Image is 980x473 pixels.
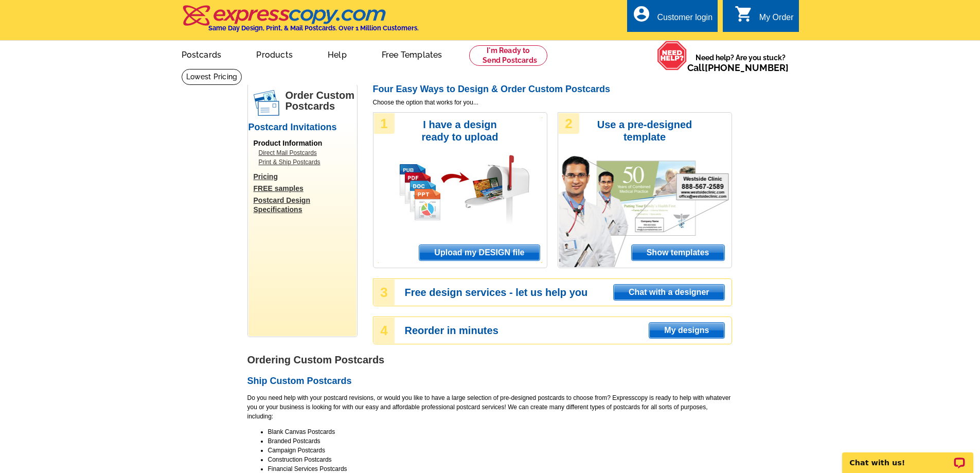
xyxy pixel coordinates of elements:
[735,5,753,23] i: shopping_cart
[705,62,789,73] a: [PHONE_NUMBER]
[259,148,351,157] a: Direct Mail Postcards
[613,284,724,301] a: Chat with a designer
[268,446,732,455] li: Campaign Postcards
[657,13,712,27] div: Customer login
[592,118,698,143] h3: Use a pre-designed template
[614,285,724,300] span: Chat with a designer
[735,11,794,24] a: shopping_cart My Order
[182,12,419,32] a: Same Day Design, Print, & Mail Postcards. Over 1 Million Customers.
[254,139,323,147] span: Product Information
[632,5,651,23] i: account_circle
[632,11,712,24] a: account_circle Customer login
[165,42,238,66] a: Postcards
[254,172,357,181] a: Pricing
[268,436,732,446] li: Branded Postcards
[835,441,980,473] iframe: LiveChat chat widget
[240,42,309,66] a: Products
[631,244,725,261] a: Show templates
[374,113,395,134] div: 1
[374,318,395,343] div: 4
[268,455,732,464] li: Construction Postcards
[259,157,351,167] a: Print & Ship Postcards
[254,90,279,116] img: postcards.png
[407,118,513,143] h3: I have a design ready to upload
[286,90,357,112] h1: Order Custom Postcards
[208,24,419,32] h4: Same Day Design, Print, & Mail Postcards. Over 1 Million Customers.
[311,42,363,66] a: Help
[759,13,794,27] div: My Order
[419,245,539,260] span: Upload my DESIGN file
[373,84,732,95] h2: Four Easy Ways to Design & Order Custom Postcards
[559,113,579,134] div: 2
[365,42,459,66] a: Free Templates
[374,279,395,305] div: 3
[254,184,357,193] a: FREE samples
[247,376,732,387] h2: Ship Custom Postcards
[687,62,789,73] span: Call
[649,323,724,338] span: My designs
[632,245,724,260] span: Show templates
[405,326,731,335] h3: Reorder in minutes
[268,427,732,436] li: Blank Canvas Postcards
[373,98,732,107] span: Choose the option that works for you...
[247,354,385,365] strong: Ordering Custom Postcards
[405,288,731,297] h3: Free design services - let us help you
[687,52,794,73] span: Need help? Are you stuck?
[247,393,732,421] p: Do you need help with your postcard revisions, or would you like to have a large selection of pre...
[419,244,540,261] a: Upload my DESIGN file
[657,41,687,71] img: help
[254,196,357,214] a: Postcard Design Specifications
[649,322,724,339] a: My designs
[248,122,357,133] h2: Postcard Invitations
